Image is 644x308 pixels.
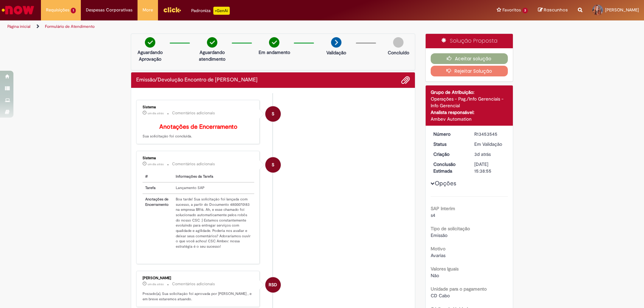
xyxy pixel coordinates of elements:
p: Aguardando atendimento [196,49,228,62]
span: [PERSON_NAME] [605,7,639,13]
img: check-circle-green.png [145,37,155,48]
span: um dia atrás [148,162,164,166]
span: Rascunhos [544,7,568,13]
b: Anotações de Encerramento [159,123,237,131]
div: Grupo de Atribuição: [431,89,508,96]
div: [PERSON_NAME] [143,276,254,280]
span: CD Cabo [431,293,450,299]
a: Rascunhos [538,7,568,13]
b: Valores Iguais [431,266,459,272]
span: Avarias [431,252,445,258]
th: Informações da Tarefa [173,171,254,182]
div: Padroniza [191,7,230,15]
span: 3 [522,8,528,13]
span: RSD [269,277,277,293]
a: Página inicial [7,24,31,29]
span: um dia atrás [148,282,164,286]
img: arrow-next.png [331,37,341,48]
div: R13453545 [474,131,505,137]
div: Operações - Pag./Info Gerenciais - Info Gerencial [431,96,508,109]
b: Unidade para o pagamento [431,286,487,292]
th: Tarefa [143,182,173,194]
time: 27/08/2025 16:23:39 [474,151,491,157]
img: check-circle-green.png [207,37,217,48]
span: Requisições [46,7,69,13]
div: System [265,106,281,122]
div: 27/08/2025 16:23:39 [474,151,505,158]
span: Favoritos [502,7,521,13]
time: 28/08/2025 13:09:19 [148,282,164,286]
button: Rejeitar Solução [431,66,508,76]
div: Analista responsável: [431,109,508,116]
dt: Status [428,141,470,147]
p: Concluído [388,49,409,56]
small: Comentários adicionais [172,110,215,116]
button: Adicionar anexos [401,76,410,84]
div: Sistema [143,156,254,160]
span: um dia atrás [148,111,164,115]
b: Motivo [431,246,445,252]
p: +GenAi [213,7,230,15]
b: SAP Interim [431,205,455,211]
span: Despesas Corporativas [86,7,132,13]
div: Solução Proposta [426,34,513,48]
div: [DATE] 15:38:55 [474,161,505,174]
p: Em andamento [259,49,290,56]
p: Sua solicitação foi concluída. [143,124,254,139]
span: 1 [71,8,76,13]
dt: Criação [428,151,470,158]
small: Comentários adicionais [172,281,215,287]
th: # [143,171,173,182]
time: 28/08/2025 14:07:45 [148,111,164,115]
time: 28/08/2025 14:07:43 [148,162,164,166]
span: s4 [431,212,435,218]
div: Ambev Automation [431,116,508,122]
p: Aguardando Aprovação [134,49,166,62]
a: Formulário de Atendimento [45,24,95,29]
div: System [265,157,281,173]
dt: Número [428,131,470,137]
span: Não [431,272,439,279]
p: Validação [326,49,346,56]
div: Em Validação [474,141,505,147]
img: click_logo_yellow_360x200.png [163,5,181,15]
p: Prezado(a), Sua solicitação foi aprovada por [PERSON_NAME] , e em breve estaremos atuando. [143,291,254,302]
span: Emissão [431,232,447,238]
th: Anotações de Encerramento [143,194,173,252]
div: Ronney Silveira De Almeida [265,277,281,293]
img: ServiceNow [1,3,35,17]
span: S [272,157,274,173]
span: S [272,106,274,122]
img: check-circle-green.png [269,37,279,48]
td: Boa tarde! Sua solicitação foi lançada com sucesso, a partir do Documento 4800070183 na empresa B... [173,194,254,252]
h2: Emissão/Devolução Encontro de Contas Fornecedor Histórico de tíquete [136,77,258,83]
ul: Trilhas de página [5,20,424,33]
b: Tipo de solicitação [431,226,470,232]
div: Sistema [143,105,254,109]
td: Lançamento SAP [173,182,254,194]
button: Aceitar solução [431,53,508,64]
img: img-circle-grey.png [393,37,404,48]
span: More [143,7,153,13]
dt: Conclusão Estimada [428,161,470,174]
small: Comentários adicionais [172,161,215,167]
span: 3d atrás [474,151,491,157]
